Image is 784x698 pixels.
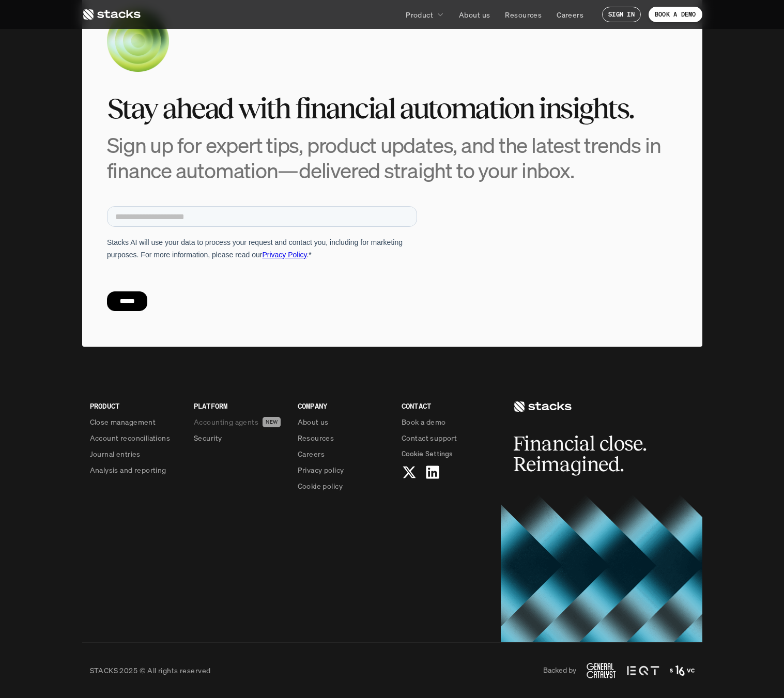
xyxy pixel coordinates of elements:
[499,5,548,24] a: Resources
[459,9,490,20] p: About us
[402,400,493,411] p: CONTACT
[513,433,668,475] h2: Financial close. Reimagined.
[90,432,181,443] a: Account reconciliations
[298,480,389,491] a: Cookie policy
[298,400,389,411] p: COMPANY
[602,7,641,22] a: SIGN IN
[298,416,389,427] a: About us
[107,92,678,125] h2: Stay ahead with financial automation insights.
[298,432,334,443] p: Resources
[194,432,222,443] p: Security
[90,400,181,411] p: PRODUCT
[505,9,542,20] p: Resources
[90,432,171,443] p: Account reconciliations
[453,5,496,24] a: About us
[90,416,181,427] a: Close management
[107,204,417,318] iframe: Form 1
[194,416,258,427] p: Accounting agents
[298,480,343,491] p: Cookie policy
[194,400,285,411] p: PLATFORM
[194,432,285,443] a: Security
[90,448,141,459] p: Journal entries
[543,666,576,675] p: Backed by
[406,9,433,20] p: Product
[266,418,278,425] h2: NEW
[90,464,181,475] a: Analysis and reporting
[402,432,493,443] a: Contact support
[402,416,493,427] a: Book a demo
[298,432,389,443] a: Resources
[649,7,702,22] a: BOOK A DEMO
[90,464,166,475] p: Analysis and reporting
[298,464,344,475] p: Privacy policy
[298,464,389,475] a: Privacy policy
[298,448,325,459] p: Careers
[557,9,583,20] p: Careers
[402,416,446,427] p: Book a demo
[402,432,457,443] p: Contact support
[402,448,453,459] button: Cookie Trigger
[194,416,285,427] a: Accounting agentsNEW
[90,416,156,427] p: Close management
[655,11,696,18] p: BOOK A DEMO
[298,448,389,459] a: Careers
[608,11,635,18] p: SIGN IN
[107,132,678,183] h3: Sign up for expert tips, product updates, and the latest trends in finance automation—delivered s...
[298,416,329,427] p: About us
[550,5,590,24] a: Careers
[90,448,181,459] a: Journal entries
[90,665,211,676] p: STACKS 2025 © All rights reserved
[402,448,453,459] span: Cookie Settings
